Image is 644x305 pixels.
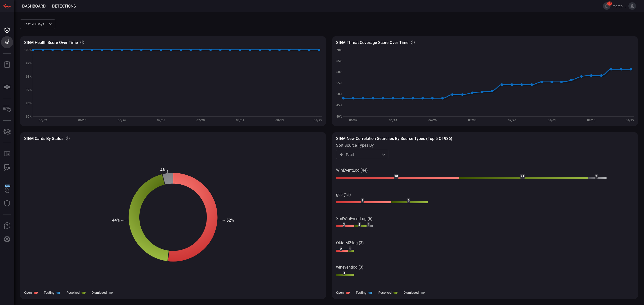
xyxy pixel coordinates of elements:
text: 97% [26,88,32,92]
text: 44% [112,218,120,223]
text: 6 [408,199,410,202]
span: 15 [607,2,612,6]
button: Wingman [1,184,13,196]
label: Open [24,291,32,294]
text: 50% [336,92,342,96]
text: 06/02 [349,119,357,122]
label: Open [336,291,344,294]
h3: SIEM New correlation searches by source types (Top 5 of 936) [336,136,634,141]
span: marco.[PERSON_NAME] [613,4,626,8]
text: 06/14 [78,119,87,122]
text: 08/25 [314,119,322,122]
text: 55% [336,81,342,85]
label: Dismissed [92,291,107,294]
text: 08/13 [275,119,284,122]
text: 07/08 [157,119,165,122]
label: Testing [44,291,54,294]
h3: SIEM Cards By Status [24,136,63,141]
text: 20 [394,175,398,178]
text: 9 [361,199,363,202]
text: 06/14 [389,119,397,122]
button: Rule Catalog [1,148,13,160]
button: ALERT ANALYSIS [1,162,13,174]
label: Resolved [66,291,79,294]
button: MITRE - Detection Posture [1,81,13,93]
text: 07/08 [468,119,476,122]
span: Dashboard [22,4,46,9]
text: 40% [336,115,342,118]
text: 08/01 [236,119,244,122]
text: 4% [160,168,166,172]
text: 95% [26,115,32,118]
text: 52% [226,218,234,223]
button: Ask Us A Question [1,220,13,232]
text: 98% [26,75,32,78]
text: 08/13 [587,119,595,122]
text: 2 [340,247,342,251]
label: Dismissed [404,291,419,294]
text: 08/01 [548,119,556,122]
span: Detections [52,4,76,9]
text: 07/20 [196,119,205,122]
text: 60% [336,70,342,74]
text: wineventlog (3) [336,265,364,270]
button: Reports [1,59,13,71]
text: 08/25 [626,119,634,122]
text: 1 [349,247,351,251]
button: Preferences [1,233,13,245]
text: WinEventLog (44) [336,168,368,173]
p: Last 90 days [24,22,47,27]
text: gcp (15) [336,192,351,197]
text: 3 [343,271,345,275]
button: Dashboard [1,24,13,36]
text: 06/26 [428,119,437,122]
button: Inventory [1,103,13,115]
text: 2 [358,223,360,226]
text: 65% [336,59,342,63]
text: 07/20 [508,119,516,122]
label: Testing [356,291,366,294]
button: Threat Intelligence [1,197,13,210]
text: 96% [26,101,32,105]
button: Detections [1,36,13,48]
h3: SIEM Health Score Over Time [24,40,78,45]
text: 99% [26,62,32,65]
label: Resolved [378,291,391,294]
button: 15 [603,2,611,10]
h3: SIEM Threat coverage score over time [336,40,409,45]
text: 45% [336,104,342,107]
text: 3 [595,175,597,178]
text: 100% [24,48,32,52]
text: 1 [368,223,370,226]
text: XmlWinEventLog (6) [336,216,373,221]
label: sort source types by [336,143,388,148]
text: 06/26 [118,119,126,122]
text: 21 [521,175,524,178]
text: 3 [343,223,345,226]
text: 06/02 [39,119,47,122]
button: Cards [1,126,13,138]
div: Total [340,152,380,157]
text: OktaIM2:log (3) [336,240,364,245]
text: 70% [336,48,342,52]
